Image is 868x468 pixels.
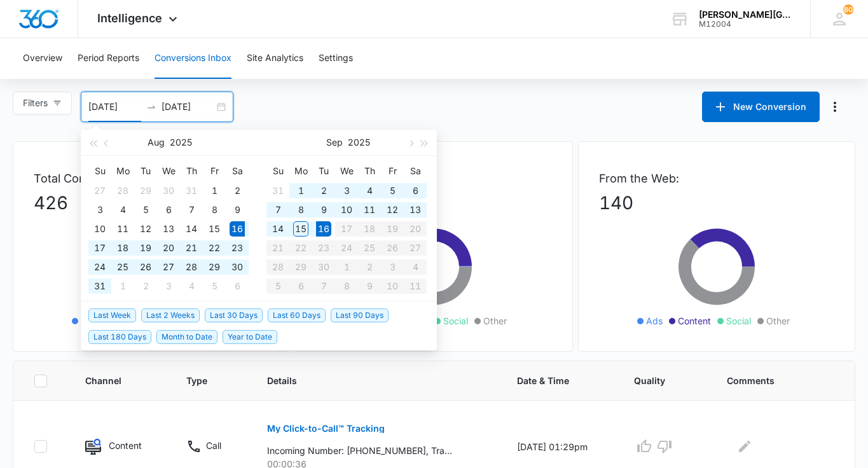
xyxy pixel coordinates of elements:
[339,183,354,198] div: 3
[138,240,153,256] div: 19
[599,189,834,216] p: 140
[734,436,755,457] button: Edit Comments
[348,130,370,155] button: 2025
[385,202,400,217] div: 12
[678,314,711,327] span: Content
[226,258,249,277] td: 2025-08-30
[161,279,176,294] div: 3
[293,202,308,217] div: 8
[115,259,130,275] div: 25
[358,181,381,200] td: 2025-09-04
[230,183,245,198] div: 2
[170,130,192,155] button: 2025
[358,161,381,181] th: Th
[270,221,286,237] div: 14
[111,258,134,277] td: 2025-08-25
[207,221,222,237] div: 15
[111,200,134,219] td: 2025-08-04
[88,238,111,258] td: 2025-08-17
[226,277,249,296] td: 2025-09-06
[207,259,222,275] div: 29
[134,258,157,277] td: 2025-08-26
[88,181,111,200] td: 2025-07-27
[316,183,331,198] div: 2
[226,200,249,219] td: 2025-08-09
[203,200,226,219] td: 2025-08-08
[726,314,751,327] span: Social
[267,424,385,433] p: My Click-to-Call™ Tracking
[161,183,176,198] div: 30
[293,221,308,237] div: 15
[247,38,303,79] button: Site Analytics
[134,277,157,296] td: 2025-09-02
[404,181,427,200] td: 2025-09-06
[180,181,203,200] td: 2025-07-31
[702,92,820,122] button: New Conversion
[111,219,134,238] td: 2025-08-11
[161,221,176,237] div: 13
[184,221,199,237] div: 14
[766,314,790,327] span: Other
[727,374,816,387] span: Comments
[138,279,153,294] div: 2
[138,259,153,275] div: 26
[362,202,377,217] div: 11
[97,11,162,25] span: Intelligence
[184,240,199,256] div: 21
[266,200,289,219] td: 2025-09-07
[289,219,312,238] td: 2025-09-15
[184,202,199,217] div: 7
[226,161,249,181] th: Sa
[335,181,358,200] td: 2025-09-03
[293,183,308,198] div: 1
[115,183,130,198] div: 28
[115,202,130,217] div: 4
[266,161,289,181] th: Su
[362,183,377,198] div: 4
[88,277,111,296] td: 2025-08-31
[134,219,157,238] td: 2025-08-12
[157,258,180,277] td: 2025-08-27
[115,240,130,256] div: 18
[206,439,221,452] p: Call
[134,181,157,200] td: 2025-07-29
[289,161,312,181] th: Mo
[88,200,111,219] td: 2025-08-03
[223,330,277,344] span: Year to Date
[268,308,326,322] span: Last 60 Days
[381,200,404,219] td: 2025-09-12
[115,279,130,294] div: 1
[180,200,203,219] td: 2025-08-07
[78,38,139,79] button: Period Reports
[312,200,335,219] td: 2025-09-09
[207,183,222,198] div: 1
[335,161,358,181] th: We
[184,259,199,275] div: 28
[88,330,151,344] span: Last 180 Days
[843,4,853,15] div: notifications count
[289,181,312,200] td: 2025-09-01
[92,279,107,294] div: 31
[825,97,845,117] button: Manage Numbers
[267,444,452,457] p: Incoming Number: [PHONE_NUMBER], Tracking Number: [PHONE_NUMBER], Ring To: [PHONE_NUMBER], Caller...
[92,221,107,237] div: 10
[230,202,245,217] div: 9
[157,238,180,258] td: 2025-08-20
[230,240,245,256] div: 23
[408,183,423,198] div: 6
[134,238,157,258] td: 2025-08-19
[634,374,678,387] span: Quality
[203,258,226,277] td: 2025-08-29
[184,183,199,198] div: 31
[335,200,358,219] td: 2025-09-10
[404,161,427,181] th: Sa
[134,200,157,219] td: 2025-08-05
[162,100,214,114] input: End date
[180,238,203,258] td: 2025-08-21
[180,219,203,238] td: 2025-08-14
[148,130,165,155] button: Aug
[270,183,286,198] div: 31
[88,219,111,238] td: 2025-08-10
[267,374,468,387] span: Details
[316,202,331,217] div: 9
